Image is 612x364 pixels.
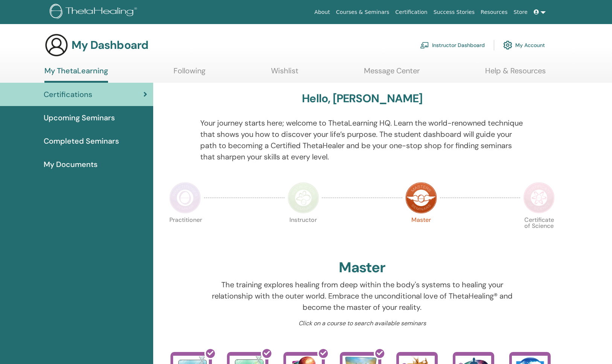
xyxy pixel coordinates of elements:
[44,112,115,123] span: Upcoming Seminars
[169,217,201,249] p: Practitioner
[271,66,298,81] a: Wishlist
[405,217,437,249] p: Master
[44,66,108,83] a: My ThetaLearning
[44,135,119,147] span: Completed Seminars
[339,259,385,276] h2: Master
[50,4,140,21] img: logo.png
[478,5,511,19] a: Resources
[288,182,319,214] img: Instructor
[333,5,393,19] a: Courses & Seminars
[44,159,97,170] span: My Documents
[392,5,430,19] a: Certification
[503,39,512,52] img: cog.svg
[72,38,148,52] h3: My Dashboard
[364,66,420,81] a: Message Center
[200,117,524,162] p: Your journey starts here; welcome to ThetaLearning HQ. Learn the world-renowned technique that sh...
[169,182,201,214] img: Practitioner
[485,66,546,81] a: Help & Resources
[405,182,437,214] img: Master
[302,92,422,105] h3: Hello, [PERSON_NAME]
[174,66,206,81] a: Following
[288,217,319,249] p: Instructor
[420,37,485,53] a: Instructor Dashboard
[311,5,333,19] a: About
[44,89,92,100] span: Certifications
[523,182,555,214] img: Certificate of Science
[431,5,478,19] a: Success Stories
[523,217,555,249] p: Certificate of Science
[511,5,531,19] a: Store
[420,42,429,49] img: chalkboard-teacher.svg
[44,33,69,57] img: generic-user-icon.jpg
[200,279,524,313] p: The training explores healing from deep within the body's systems to healing your relationship wi...
[503,37,545,53] a: My Account
[200,319,524,328] p: Click on a course to search available seminars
